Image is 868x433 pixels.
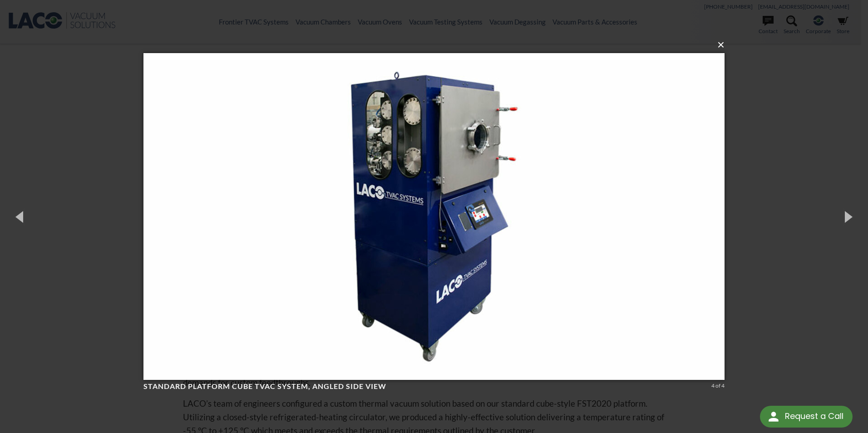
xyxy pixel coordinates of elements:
h4: Standard Platform Cube TVAC System, angled side view [143,382,708,391]
img: Standard Platform Cube TVAC System, angled side view [143,35,725,398]
div: 4 of 4 [711,382,725,390]
button: Next (Right arrow key) [827,192,868,241]
div: Request a Call [760,406,853,428]
div: Request a Call [785,406,843,427]
button: × [146,35,727,55]
img: round button [766,409,781,424]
